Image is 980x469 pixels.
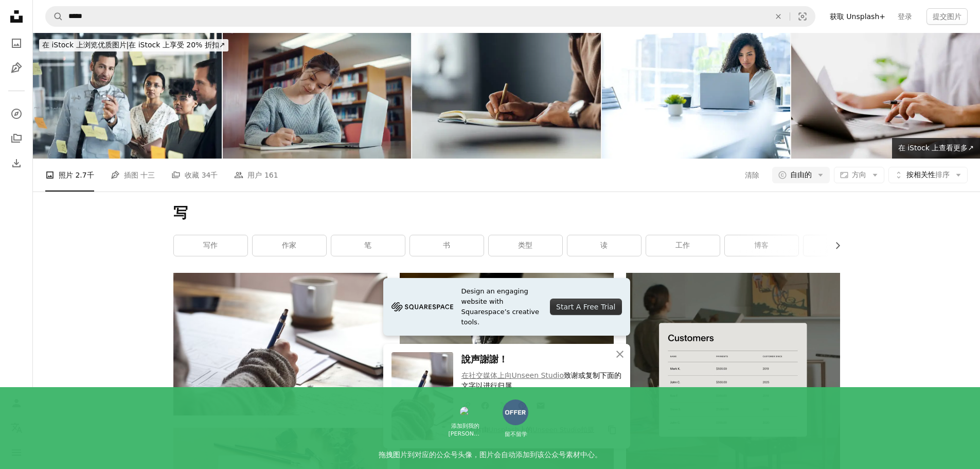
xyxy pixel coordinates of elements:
a: 在 iStock 上浏览优质图片|在 iStock 上享受 20% 折扣↗ [33,33,235,58]
font: 用户 [247,171,262,179]
button: 方向 [834,167,884,183]
img: 特写镜头：男人在书桌前在笔记本上书写 [412,33,601,159]
a: 获取 Unsplash+ [824,8,892,25]
a: 作家 [253,235,326,256]
font: 說声謝謝！ [461,354,508,364]
button: 搜索 Unsplash [46,7,63,26]
font: 博客 [754,241,769,249]
font: 在 iStock 上浏览优质图片 [42,41,127,49]
a: 登录 [892,8,918,25]
font: 清除 [745,171,759,179]
font: 致谢 [564,372,578,380]
font: 方向 [852,170,866,179]
a: 插图 十三 [111,159,155,192]
img: 亚洲女学生在图书馆用教科书写笔记，用于研究、学习和学习知识、信息和文学项目。 [223,33,412,159]
form: 在全站范围内查找视觉效果 [45,6,815,27]
a: 博客 [725,235,798,256]
a: 在社交媒体上向Unseen Studio [461,372,564,380]
img: 黑色横格纸上的钢笔 [400,273,614,433]
font: 书 [443,241,450,249]
font: 在 iStock 上查看更多 [898,144,968,152]
button: 提交图片 [926,8,968,25]
img: file-1705255347840-230a6ab5bca9image [391,299,453,315]
a: 收藏 [6,128,27,149]
button: 按相关性排序 [888,167,968,183]
a: 打字机 [804,235,877,256]
a: 书 [410,235,484,256]
font: 提交图片 [933,12,961,21]
a: 写作 [174,235,247,256]
font: 读 [600,241,608,249]
img: 一位年轻女子在办公室里使用笔记本电脑。她坐在会议室的会议桌旁。 [602,33,791,159]
font: 工作 [675,241,690,249]
font: 161 [264,171,278,179]
font: 排序 [935,170,950,179]
a: 在白色陶瓷杯旁的棕色木桌上写字的人 [173,339,387,349]
font: 34千 [202,171,218,179]
span: Design an engaging website with Squarespace’s creative tools. [461,286,542,327]
font: ↗ [219,41,225,49]
font: 收藏 [185,171,199,179]
button: 自由的 [772,167,830,183]
font: 作家 [282,241,296,249]
font: ↗ [968,144,974,152]
a: 收藏 34千 [171,159,218,192]
a: 笔 [331,235,405,256]
img: 商务人员、经理和计划笔记，记录着日程安排、目标和议程。在初创公司的解决方案、战略和企业培训窗口上进行导师指导、团队合作和头脑风暴 [33,33,222,159]
a: 用户 161 [234,159,278,192]
a: 在 iStock 上查看更多↗ [892,138,980,159]
img: 在白色陶瓷杯旁的棕色木桌上写字的人 [173,273,387,415]
button: 清除 [767,7,790,26]
font: 按相关性 [906,170,935,179]
div: Start A Free Trial [550,299,621,315]
a: 工作 [646,235,720,256]
font: 类型 [518,241,532,249]
a: Design an engaging website with Squarespace’s creative tools.Start A Free Trial [383,278,630,336]
font: | [127,41,129,49]
font: 笔 [364,241,371,249]
a: 首页 — Unsplash [6,6,27,29]
font: 写作 [203,241,218,249]
button: 视觉搜索 [790,7,815,26]
font: 登录 [898,12,912,21]
button: 清除 [744,167,760,183]
font: 插图 [124,171,138,179]
a: 探索 [6,103,27,124]
button: 向右滚动列表 [828,235,840,256]
font: 获取 Unsplash+ [830,12,885,21]
font: 在 iStock 上享受 20% 折扣 [129,41,219,49]
font: 十三 [140,171,155,179]
a: 读 [567,235,641,256]
img: 商人的手放在触控板上，一边在笔记本电脑键盘上打字，一边阅读一份商业文件。在一间现代化的办公室里，一位公司职员，一位律师，正在工作。商业和技术的概念。 [791,33,980,159]
a: 插图 [6,58,27,78]
a: 类型 [489,235,562,256]
a: 照片 [6,33,27,54]
a: 下载历史记录 [6,153,27,173]
font: 写 [173,204,188,221]
font: 自由的 [790,170,812,179]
